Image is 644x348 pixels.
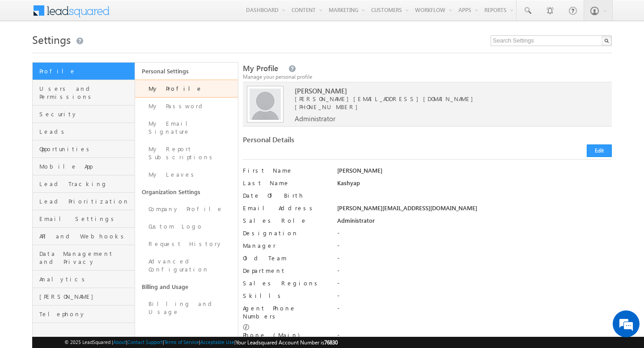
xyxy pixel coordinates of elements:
[33,140,135,158] a: Opportunities
[39,145,132,153] span: Opportunities
[33,80,135,106] a: Users and Permissions
[135,115,237,140] a: My Email Signature
[39,67,132,75] span: Profile
[337,216,612,229] div: Administrator
[39,110,132,118] span: Security
[243,191,328,199] label: Date Of Birth
[135,166,237,183] a: My Leaves
[39,85,132,101] span: Users and Permissions
[337,204,612,216] div: [PERSON_NAME][EMAIL_ADDRESS][DOMAIN_NAME]
[164,339,199,345] a: Terms of Service
[337,267,612,279] div: -
[33,288,135,306] a: [PERSON_NAME]
[295,103,362,110] span: [PHONE_NUMBER]
[200,339,234,345] a: Acceptable Use
[39,180,132,188] span: Lead Tracking
[39,162,132,170] span: Mobile App
[337,279,612,292] div: -
[33,271,135,288] a: Analytics
[39,293,132,301] span: [PERSON_NAME]
[135,295,237,321] a: Billing and Usage
[295,115,335,123] span: Administrator
[135,98,237,115] a: My Password
[243,242,328,250] label: Manager
[135,235,237,253] a: Request History
[337,331,612,344] div: -
[33,228,135,245] a: API and Webhooks
[135,80,237,98] a: My Profile
[243,179,328,187] label: Last Name
[39,197,132,205] span: Lead Prioritization
[113,339,126,345] a: About
[295,95,590,103] span: [PERSON_NAME][EMAIL_ADDRESS][DOMAIN_NAME]
[295,87,590,95] span: [PERSON_NAME]
[135,200,237,218] a: Company Profile
[337,254,612,267] div: -
[243,204,328,212] label: Email Address
[39,275,132,283] span: Analytics
[135,278,237,295] a: Billing and Usage
[33,158,135,175] a: Mobile App
[243,216,328,225] label: Sales Role
[39,215,132,223] span: Email Settings
[33,175,135,193] a: Lead Tracking
[243,229,328,237] label: Designation
[243,73,612,81] div: Manage your personal profile
[337,304,612,317] div: -
[243,279,328,287] label: Sales Regions
[135,253,237,278] a: Advanced Configuration
[243,331,328,339] label: Phone (Main)
[33,123,135,140] a: Leads
[337,166,612,179] div: [PERSON_NAME]
[33,106,135,123] a: Security
[39,232,132,240] span: API and Webhooks
[33,210,135,228] a: Email Settings
[39,127,132,136] span: Leads
[33,193,135,210] a: Lead Prioritization
[337,292,612,304] div: -
[33,306,135,323] a: Telephony
[135,140,237,166] a: My Report Subscriptions
[135,218,237,235] a: Custom Logo
[491,35,612,46] input: Search Settings
[243,304,328,320] label: Agent Phone Numbers
[243,63,278,73] span: My Profile
[135,183,237,200] a: Organization Settings
[243,267,328,275] label: Department
[243,136,423,148] div: Personal Details
[243,292,328,300] label: Skills
[337,229,612,242] div: -
[32,32,71,47] span: Settings
[39,310,132,318] span: Telephony
[33,245,135,271] a: Data Management and Privacy
[243,254,328,262] label: Old Team
[135,63,237,80] a: Personal Settings
[39,250,132,266] span: Data Management and Privacy
[324,339,338,346] span: 76830
[337,242,612,254] div: -
[243,166,328,174] label: First Name
[337,179,612,191] div: Kashyap
[64,338,338,347] span: © 2025 LeadSquared | | | | |
[127,339,163,345] a: Contact Support
[33,63,135,80] a: Profile
[236,339,338,346] span: Your Leadsquared Account Number is
[587,144,612,157] button: Edit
